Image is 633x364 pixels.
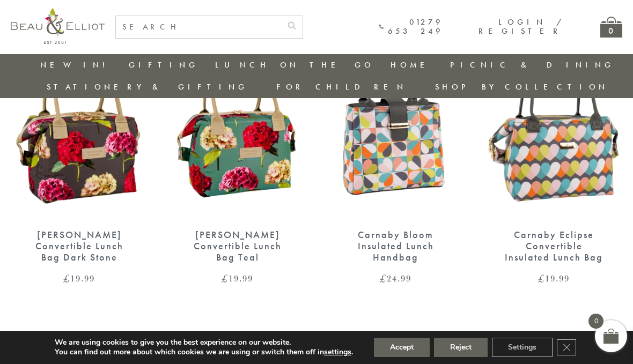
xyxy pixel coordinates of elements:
[485,42,622,283] a: Carnaby eclipse convertible lunch bag Carnaby Eclipse Convertible Insulated Lunch Bag £19.99
[379,18,444,36] a: 01279 653 249
[538,272,545,285] span: £
[129,60,198,70] a: Gifting
[169,42,306,283] a: Sarah Kelleher convertible lunch bag teal [PERSON_NAME] Convertible Lunch Bag Teal £19.99
[327,42,464,283] a: Carnaby Bloom Insulated Lunch Handbag Carnaby Bloom Insulated Lunch Handbag £24.99
[600,17,622,38] a: 0
[391,60,433,70] a: Home
[55,338,353,347] p: We are using cookies to give you the best experience on our website.
[222,272,253,285] bdi: 19.99
[11,42,148,219] img: Sarah Kelleher Lunch Bag Dark Stone
[479,17,563,36] a: Login / Register
[557,339,576,355] button: Close GDPR Cookie Banner
[47,81,248,92] a: Stationery & Gifting
[11,42,148,283] a: Sarah Kelleher Lunch Bag Dark Stone [PERSON_NAME] Convertible Lunch Bag Dark Stone £19.99
[324,347,351,357] button: settings
[222,272,229,285] span: £
[538,272,570,285] bdi: 19.99
[588,314,603,329] span: 0
[63,272,95,285] bdi: 19.99
[55,347,353,357] p: You can find out more about which cookies we are using or switch them off in .
[374,338,430,357] button: Accept
[30,229,129,263] div: [PERSON_NAME] Convertible Lunch Bag Dark Stone
[504,229,603,263] div: Carnaby Eclipse Convertible Insulated Lunch Bag
[188,229,287,263] div: [PERSON_NAME] Convertible Lunch Bag Teal
[380,272,411,285] bdi: 24.99
[215,60,374,70] a: Lunch On The Go
[169,42,306,219] img: Sarah Kelleher convertible lunch bag teal
[434,338,488,357] button: Reject
[63,272,70,285] span: £
[450,60,614,70] a: Picnic & Dining
[346,229,445,263] div: Carnaby Bloom Insulated Lunch Handbag
[276,81,407,92] a: For Children
[485,42,622,219] img: Carnaby eclipse convertible lunch bag
[11,8,105,44] img: logo
[435,81,608,92] a: Shop by collection
[116,16,281,38] input: SEARCH
[327,42,464,219] img: Carnaby Bloom Insulated Lunch Handbag
[380,272,387,285] span: £
[492,338,553,357] button: Settings
[40,60,112,70] a: New in!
